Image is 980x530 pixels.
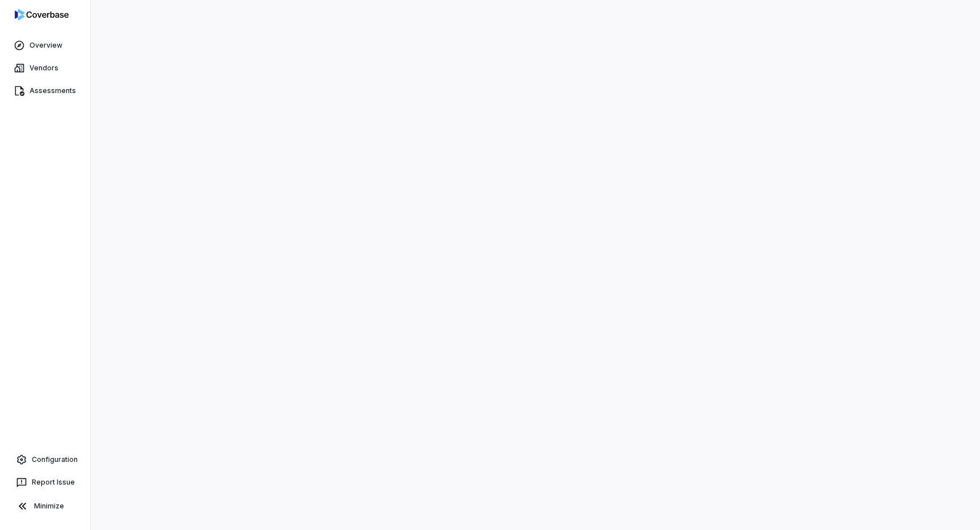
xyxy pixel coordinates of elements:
[5,495,86,518] button: Minimize
[5,449,86,470] a: Configuration
[2,58,88,78] a: Vendors
[5,472,86,493] button: Report Issue
[15,9,69,20] img: logo-D7KZi-bG.svg
[2,35,88,56] a: Overview
[2,81,88,101] a: Assessments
